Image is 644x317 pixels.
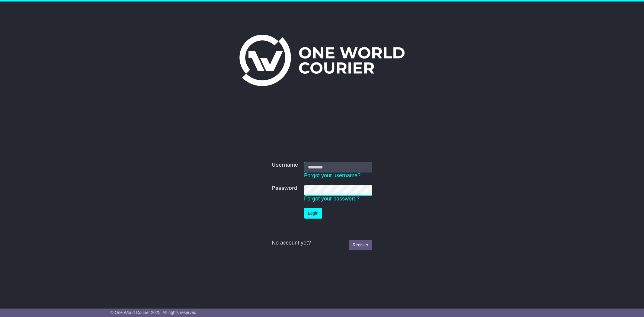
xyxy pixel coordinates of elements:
[272,185,297,192] label: Password
[304,172,360,178] a: Forgot your username?
[304,208,322,219] button: Login
[272,162,298,168] label: Username
[111,310,198,315] span: © One World Courier 2025. All rights reserved.
[304,196,360,202] a: Forgot your password?
[239,35,404,86] img: One World
[272,240,372,246] div: No account yet?
[349,240,372,250] a: Register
